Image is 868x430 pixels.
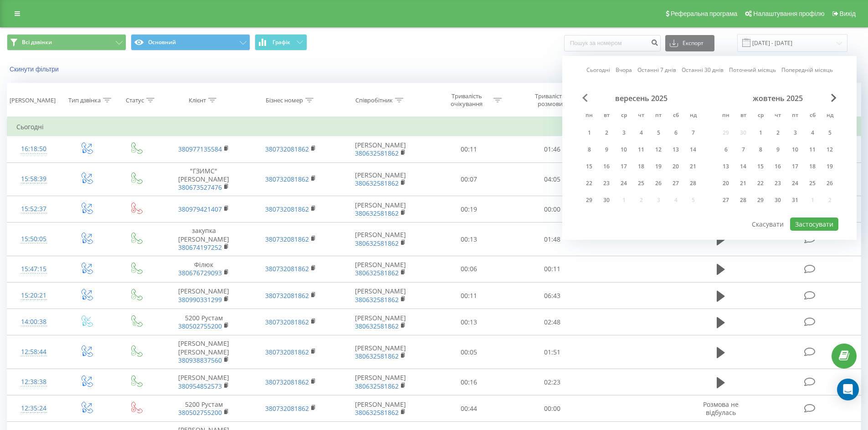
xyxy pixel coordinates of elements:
[598,126,615,140] div: вт 2 вер 2025 р.
[160,369,247,395] td: [PERSON_NAME]
[755,161,766,172] div: 15
[16,200,51,218] div: 15:52:37
[772,127,784,139] div: 2
[511,369,594,395] td: 02:23
[427,369,511,395] td: 00:16
[737,177,749,189] div: 21
[734,193,752,207] div: вт 28 жовт 2025 р.
[684,143,702,157] div: нд 14 вер 2025 р.
[334,223,427,256] td: [PERSON_NAME]
[652,161,664,172] div: 19
[824,127,836,139] div: 5
[427,395,511,422] td: 00:44
[178,382,222,390] a: 380954852573
[355,96,393,104] div: Співробітник
[635,161,647,172] div: 18
[266,96,303,104] div: Бізнес номер
[665,35,714,51] button: Експорт
[160,256,247,282] td: Філюк
[786,143,804,157] div: пт 10 жовт 2025 р.
[10,96,56,104] div: [PERSON_NAME]
[720,144,732,156] div: 6
[126,96,144,104] div: Статус
[580,143,598,157] div: пн 8 вер 2025 р.
[355,295,399,304] a: 380632581862
[583,177,595,189] div: 22
[790,218,838,231] button: Застосувати
[772,161,784,172] div: 16
[511,395,594,422] td: 00:00
[598,193,615,207] div: вт 30 вер 2025 р.
[178,243,222,252] a: 380674197252
[7,34,126,51] button: Всі дзвінки
[824,177,836,189] div: 26
[670,161,682,172] div: 20
[583,144,595,156] div: 8
[769,160,786,173] div: чт 16 жовт 2025 р.
[583,161,595,172] div: 15
[754,109,767,123] abbr: середа
[669,109,683,123] abbr: субота
[632,177,650,190] div: чт 25 вер 2025 р.
[717,193,734,207] div: пн 27 жовт 2025 р.
[650,143,667,157] div: пт 12 вер 2025 р.
[7,65,63,73] button: Скинути фільтри
[824,144,836,156] div: 12
[601,161,612,172] div: 16
[583,194,595,206] div: 29
[355,209,399,218] a: 380632581862
[687,177,699,189] div: 28
[583,127,595,139] div: 1
[720,177,732,189] div: 20
[752,160,769,173] div: ср 15 жовт 2025 р.
[720,161,732,172] div: 13
[804,126,821,140] div: сб 4 жовт 2025 р.
[598,177,615,190] div: вт 23 вер 2025 р.
[637,66,676,74] a: Останні 7 днів
[804,177,821,190] div: сб 25 жовт 2025 р.
[355,149,399,157] a: 380632581862
[511,136,594,162] td: 01:46
[752,126,769,140] div: ср 1 жовт 2025 р.
[652,109,665,123] abbr: п’ятниця
[334,162,427,196] td: [PERSON_NAME]
[427,223,511,256] td: 00:13
[16,230,51,248] div: 15:50:05
[22,39,52,46] span: Всі дзвінки
[601,194,612,206] div: 30
[334,256,427,282] td: [PERSON_NAME]
[684,126,702,140] div: нд 7 вер 2025 р.
[355,179,399,187] a: 380632581862
[769,143,786,157] div: чт 9 жовт 2025 р.
[789,127,801,139] div: 3
[670,127,682,139] div: 6
[427,309,511,335] td: 00:13
[160,309,247,335] td: 5200 Рустам
[786,126,804,140] div: пт 3 жовт 2025 р.
[7,118,861,136] td: Сьогодні
[616,66,632,74] a: Вчора
[598,143,615,157] div: вт 9 вер 2025 р.
[752,193,769,207] div: ср 29 жовт 2025 р.
[634,109,648,123] abbr: четвер
[755,194,766,206] div: 29
[753,10,824,17] span: Налаштування профілю
[272,39,290,46] span: Графік
[837,379,859,400] div: Open Intercom Messenger
[734,160,752,173] div: вт 14 жовт 2025 р.
[178,145,222,153] a: 380977135584
[806,127,818,139] div: 4
[719,109,733,123] abbr: понеділок
[178,356,222,364] a: 380938837560
[265,291,309,300] a: 380732081862
[427,335,511,369] td: 00:05
[840,10,856,17] span: Вихід
[686,109,700,123] abbr: неділя
[615,160,632,173] div: ср 17 вер 2025 р.
[355,352,399,360] a: 380632581862
[189,96,206,104] div: Клієнт
[355,408,399,417] a: 380632581862
[511,196,594,223] td: 00:00
[789,194,801,206] div: 31
[16,170,51,188] div: 15:58:39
